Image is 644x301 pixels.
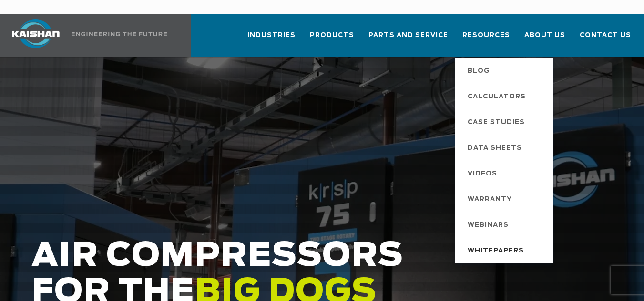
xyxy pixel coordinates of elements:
a: Videos [458,160,553,186]
span: Videos [468,166,497,182]
span: Contact Us [580,30,631,41]
span: Case Studies [468,115,525,131]
span: Products [310,30,354,41]
a: Whitepapers [458,237,553,263]
span: Parts and Service [368,30,448,41]
a: Resources [462,23,510,55]
span: Warranty [468,192,512,208]
a: Warranty [458,186,553,212]
span: Webinars [468,217,509,233]
a: Data Sheets [458,135,553,160]
a: Industries [247,23,296,55]
span: Resources [462,30,510,41]
span: Blog [468,63,490,79]
a: About Us [524,23,565,55]
a: Blog [458,58,553,83]
span: Calculators [468,89,526,105]
a: Case Studies [458,109,553,135]
a: Calculators [458,83,553,109]
a: Contact Us [580,23,631,55]
span: Whitepapers [468,243,524,259]
a: Products [310,23,354,55]
span: Industries [247,30,296,41]
span: About Us [524,30,565,41]
img: Engineering the future [72,32,167,36]
a: Parts and Service [368,23,448,55]
span: Data Sheets [468,140,522,156]
a: Webinars [458,212,553,237]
